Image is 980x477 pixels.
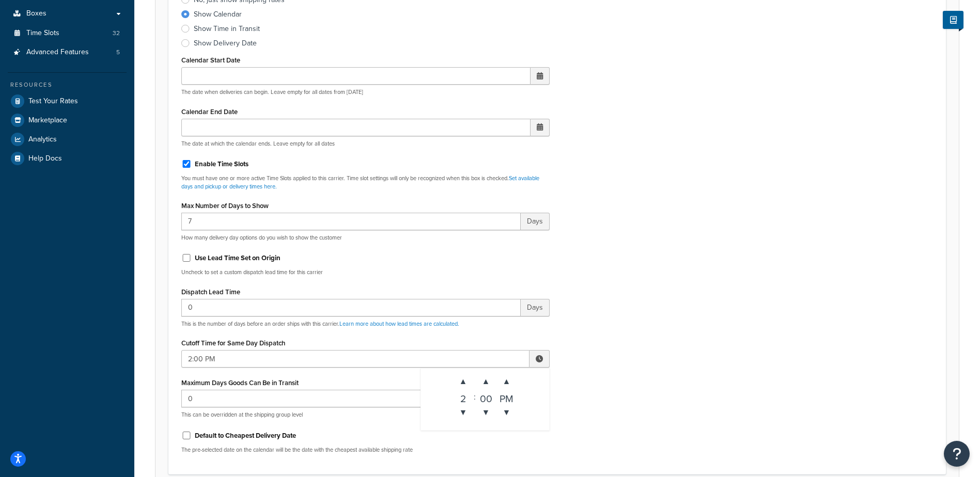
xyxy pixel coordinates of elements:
span: Advanced Features [26,48,89,57]
p: Uncheck to set a custom dispatch lead time for this carrier [181,268,550,276]
p: The date when deliveries can begin. Leave empty for all dates from [DATE] [181,88,550,96]
p: This can be overridden at the shipping group level [181,411,550,419]
label: Dispatch Lead Time [181,288,240,296]
label: Use Lead Time Set on Origin [195,253,281,263]
a: Test Your Rates [8,92,127,110]
div: 2 [453,392,474,402]
p: The date at which the calendar ends. Leave empty for all dates [181,140,550,148]
p: How many delivery day options do you wish to show the customer [181,234,550,242]
span: Time Slots [26,29,59,38]
label: Max Number of Days to Show [181,202,269,210]
a: Set available days and pickup or delivery times here. [181,174,539,190]
button: Show Help Docs [943,11,963,29]
span: ▲ [496,371,517,392]
div: Resources [8,81,127,89]
label: Maximum Days Goods Can Be in Transit [181,379,299,387]
p: The pre-selected date on the calendar will be the date with the cheapest available shipping rate [181,446,550,454]
p: This is the number of days before an order ships with this carrier. [181,320,550,328]
label: Enable Time Slots [195,160,248,169]
span: 5 [116,48,120,57]
div: 00 [476,392,496,402]
a: Advanced Features5 [8,43,127,62]
div: Show Delivery Date [194,38,257,49]
span: Test Your Rates [28,97,78,106]
a: Boxes [8,4,127,23]
span: Days [521,299,550,316]
a: Time Slots32 [8,24,127,43]
span: ▼ [453,402,474,423]
span: ▼ [476,402,496,423]
a: Analytics [8,130,127,149]
span: ▲ [476,371,496,392]
span: Help Docs [28,154,62,163]
label: Cutoff Time for Same Day Dispatch [181,339,285,347]
span: ▲ [453,371,474,392]
span: 32 [113,29,120,38]
a: Marketplace [8,111,127,130]
span: ▼ [496,402,517,423]
span: Boxes [26,9,46,18]
label: Default to Cheapest Delivery Date [195,431,296,440]
a: Help Docs [8,149,127,168]
label: Calendar End Date [181,108,238,116]
li: Advanced Features [8,43,127,62]
span: Days [521,213,550,230]
button: Open Resource Center [944,441,970,467]
div: : [474,371,476,423]
span: Analytics [28,135,57,144]
span: Marketplace [28,116,67,125]
a: Learn more about how lead times are calculated. [339,320,459,328]
p: You must have one or more active Time Slots applied to this carrier. Time slot settings will only... [181,174,550,190]
label: Calendar Start Date [181,56,240,64]
div: Show Calendar [194,9,242,20]
div: PM [496,392,517,402]
li: Time Slots [8,24,127,43]
div: Show Time in Transit [194,24,260,34]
